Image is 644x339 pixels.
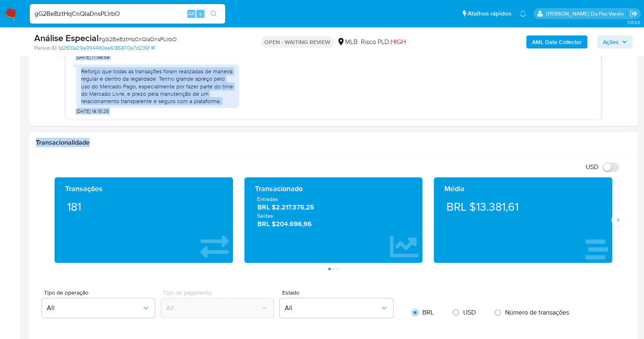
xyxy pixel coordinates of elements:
a: Notificações [519,10,526,17]
h1: Transacionalidade [36,139,631,147]
input: Pesquise usuários ou casos... [30,9,225,19]
span: Risco PLD: [361,37,406,46]
button: Ações [597,35,633,48]
span: HIGH [391,37,406,46]
span: # gG2BeBztHqCnQIaDnsPLlrbO [99,35,177,43]
a: Sair [629,9,638,18]
b: AML Data Collector [532,35,582,48]
button: search-icon [205,8,222,20]
span: Ações [603,35,619,48]
span: Alt [188,10,195,18]
p: patricia.varelo@mercadopago.com.br [546,10,626,18]
span: s [199,10,202,18]
span: [DATE] 18:15:25 [76,108,109,114]
b: Análise Especial [34,31,99,44]
span: Atalhos rápidos [468,9,511,18]
b: Person ID [34,44,57,52]
div: Reforço que todas as transações foram realizadas de maneira regular e dentro da legalidade. Tenho... [81,68,234,105]
span: [DATE] 17:58:58 [76,54,110,60]
span: 3.153.0 [627,19,640,26]
div: MLB [337,37,358,46]
p: OPEN - WAITING REVIEW [261,36,334,48]
a: 1d2f00a29a994490ea6185870a7d235f [58,44,155,52]
button: AML Data Collector [526,35,587,48]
